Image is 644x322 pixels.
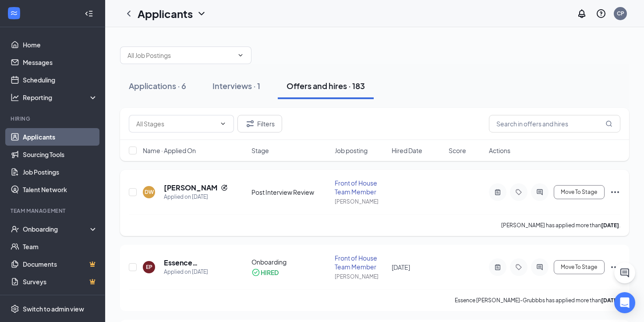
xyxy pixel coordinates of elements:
span: [DATE] [392,263,410,271]
div: DW [145,188,154,196]
a: DocumentsCrown [23,255,98,273]
svg: ChevronDown [237,52,244,59]
b: [DATE] [601,222,619,229]
div: Switch to admin view [23,304,84,313]
svg: ActiveNote [492,189,503,196]
svg: ChevronLeft [124,8,134,19]
div: Onboarding [23,225,90,233]
div: Interviews · 1 [212,80,260,91]
div: CP [617,10,624,17]
a: Talent Network [23,181,98,198]
span: Actions [489,146,510,155]
p: Essence [PERSON_NAME]-Grubbbs has applied more than . [455,297,620,304]
svg: Notifications [577,8,587,19]
a: Applicants [23,128,98,146]
div: Hiring [11,115,96,122]
svg: ChevronDown [196,8,207,19]
div: Offers and hires · 183 [287,80,365,91]
div: [PERSON_NAME] [335,198,386,205]
a: Scheduling [23,71,98,89]
svg: Tag [513,189,524,196]
div: EP [146,263,152,271]
div: Onboarding [251,258,329,266]
div: Applied on [DATE] [164,193,228,201]
svg: Settings [11,304,19,313]
div: HIRED [261,268,279,277]
svg: Tag [513,264,524,271]
svg: ActiveChat [534,264,545,271]
b: [DATE] [601,297,619,304]
svg: ChatActive [619,268,630,278]
span: Job posting [335,146,368,155]
a: Job Postings [23,163,98,181]
svg: Analysis [11,93,19,102]
div: Open Intercom Messenger [614,292,635,313]
svg: ActiveChat [534,189,545,196]
a: SurveysCrown [23,273,98,290]
span: Move To Stage [561,189,597,195]
svg: MagnifyingGlass [605,120,612,127]
svg: UserCheck [11,225,19,233]
svg: WorkstreamLogo [10,9,18,18]
a: Home [23,36,98,54]
div: Team Management [11,207,96,215]
div: Front of House Team Member [335,179,386,196]
div: Front of House Team Member [335,254,386,271]
svg: Ellipses [610,262,620,272]
span: Name · Applied On [143,146,196,155]
a: Team [23,238,98,255]
input: All Stages [136,119,216,129]
div: Reporting [23,93,98,102]
svg: CheckmarkCircle [251,268,260,277]
svg: Ellipses [610,187,620,197]
svg: Filter [245,118,255,129]
span: Hired Date [392,146,422,155]
svg: Reapply [221,184,228,191]
div: [PERSON_NAME] [335,273,386,280]
span: Score [449,146,466,155]
h5: Essence [PERSON_NAME]-Grubbbs [164,258,228,268]
button: Filter Filters [237,115,282,132]
a: Messages [23,54,98,71]
svg: ActiveNote [492,264,503,271]
div: Applications · 6 [129,80,186,91]
a: Sourcing Tools [23,146,98,163]
svg: ChevronDown [219,120,226,127]
button: Move To Stage [554,185,605,199]
span: Stage [251,146,269,155]
span: Move To Stage [561,264,597,270]
svg: Collapse [85,9,93,18]
p: [PERSON_NAME] has applied more than . [501,222,620,229]
h1: Applicants [138,6,193,21]
svg: QuestionInfo [596,8,606,19]
input: Search in offers and hires [489,115,620,132]
button: Move To Stage [554,260,605,274]
div: Post Interview Review [251,188,329,197]
button: ChatActive [614,262,635,283]
div: Applied on [DATE] [164,268,228,276]
input: All Job Postings [127,50,234,60]
h5: [PERSON_NAME] [164,183,217,193]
